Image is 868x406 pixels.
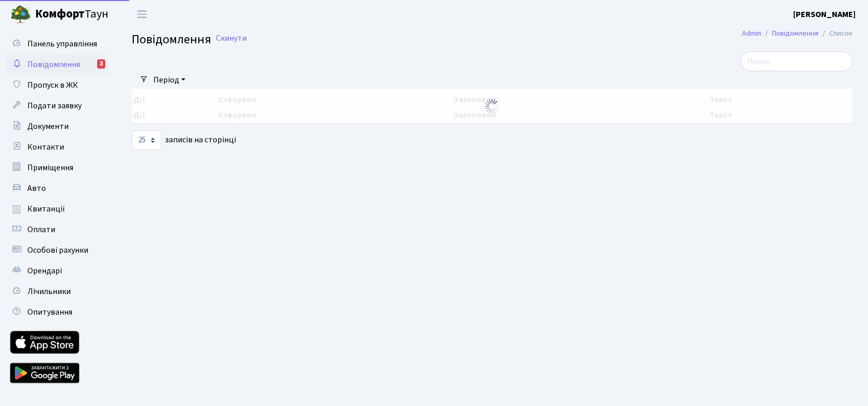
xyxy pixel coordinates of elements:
span: Лічильники [27,286,71,297]
div: 3 [97,59,105,69]
a: Повідомлення [772,28,818,39]
nav: breadcrumb [727,23,868,44]
a: Квитанції [5,199,108,219]
b: [PERSON_NAME] [793,9,856,20]
span: Повідомлення [132,30,211,48]
span: Квитанції [27,203,65,215]
a: Авто [5,178,108,199]
button: Переключити навігацію [129,6,155,23]
a: [PERSON_NAME] [793,8,856,21]
b: Комфорт [35,6,85,22]
input: Пошук... [740,52,853,71]
span: Пропуск в ЖК [27,79,78,91]
a: Пропуск в ЖК [5,75,108,95]
span: Панель управління [27,38,97,50]
span: Приміщення [27,162,73,173]
a: Документи [5,116,108,137]
span: Таун [35,6,108,23]
span: Контакти [27,141,64,153]
a: Admin [742,28,761,39]
span: Подати заявку [27,100,82,111]
a: Подати заявку [5,95,108,116]
li: Список [818,28,853,39]
a: Повідомлення3 [5,54,108,75]
span: Орендарі [27,265,62,277]
a: Панель управління [5,34,108,54]
span: Оплати [27,224,55,235]
select: записів на сторінці [132,131,162,150]
a: Період [149,71,190,89]
a: Скинути [216,34,247,43]
a: Приміщення [5,157,108,178]
span: Повідомлення [27,59,80,70]
a: Лічильники [5,281,108,302]
a: Контакти [5,137,108,157]
span: Авто [27,183,46,194]
span: Особові рахунки [27,245,88,256]
img: logo.png [10,4,31,25]
a: Особові рахунки [5,240,108,261]
a: Орендарі [5,261,108,281]
span: Опитування [27,306,72,318]
a: Опитування [5,302,108,322]
img: Обробка... [484,98,500,115]
label: записів на сторінці [132,131,236,150]
span: Документи [27,121,69,132]
a: Оплати [5,219,108,240]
